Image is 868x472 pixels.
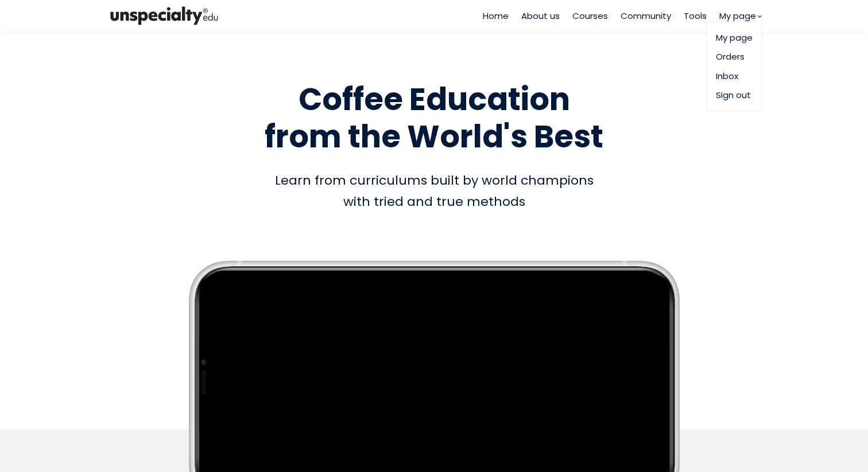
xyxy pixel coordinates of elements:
a: Orders [716,50,753,63]
div: Learn from curriculums built by world champions with tried and true methods [107,170,761,213]
a: Sign out [716,88,753,102]
a: Tools [684,9,707,22]
a: About us [521,9,560,22]
a: Community [621,9,671,22]
span: My page [719,9,756,22]
img: bc390a18feecddb333977e298b3a00a1.png [107,4,222,28]
h1: Coffee Education from the World's Best [107,81,761,155]
a: Home [483,9,509,22]
a: My page [719,9,761,22]
a: Courses [572,9,608,22]
a: My page [716,31,753,44]
a: Inbox [716,69,753,83]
